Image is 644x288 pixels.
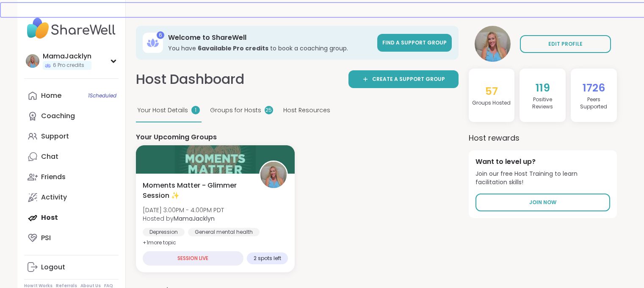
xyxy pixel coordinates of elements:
[536,80,550,95] span: 119
[136,70,244,89] h1: Host Dashboard
[348,70,459,88] a: Create a support group
[382,39,447,46] span: Find a support group
[265,106,273,114] div: 25
[24,167,119,187] a: Friends
[157,31,164,39] div: 6
[377,34,452,52] a: Find a support group
[24,228,119,248] a: PSI
[110,112,116,119] iframe: Spotlight
[143,214,224,223] span: Hosted by
[472,100,511,107] h4: Groups Hosted
[210,106,261,115] span: Groups for Hosts
[43,52,91,61] div: MamaJacklyn
[475,157,610,166] h4: Want to level up?
[143,206,224,214] span: [DATE] 3:00PM - 4:00PM PDT
[475,194,610,211] a: Join Now
[191,106,200,114] div: 1
[548,40,583,48] span: EDIT PROFILE
[485,84,498,99] span: 57
[475,26,511,62] img: MamaJacklyn
[41,233,51,243] div: PSI
[143,180,250,201] span: Moments Matter - Glimmer Session ✨
[41,91,61,100] div: Home
[41,172,66,182] div: Friends
[88,92,116,99] span: 1 Scheduled
[24,147,119,167] a: Chat
[136,133,459,142] h4: Your Upcoming Groups
[24,126,119,147] a: Support
[523,96,562,111] h4: Positive Review s
[143,251,243,266] div: SESSION LIVE
[254,255,281,262] span: 2 spots left
[529,199,556,206] span: Join Now
[41,111,75,121] div: Coaching
[143,228,185,236] div: Depression
[469,132,617,144] h3: Host rewards
[188,228,260,236] div: General mental health
[53,62,84,69] span: 6 Pro credits
[198,44,268,53] b: 6 available Pro credit s
[41,263,65,272] div: Logout
[24,86,119,106] a: Home1Scheduled
[574,96,614,111] h4: Peers Supported
[41,193,67,202] div: Activity
[520,35,611,53] a: EDIT PROFILE
[372,75,445,83] span: Create a support group
[24,106,119,126] a: Coaching
[41,132,69,141] div: Support
[283,106,330,115] span: Host Resources
[24,14,119,43] img: ShareWell Nav Logo
[24,187,119,208] a: Activity
[583,80,605,95] span: 1726
[168,44,372,53] h3: You have to book a coaching group.
[168,33,372,42] h3: Welcome to ShareWell
[475,170,610,186] span: Join our free Host Training to learn facilitation skills!
[41,152,58,161] div: Chat
[174,214,215,223] b: MamaJacklyn
[24,257,119,277] a: Logout
[260,162,287,188] img: MamaJacklyn
[138,106,188,115] span: Your Host Details
[26,54,39,68] img: MamaJacklyn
